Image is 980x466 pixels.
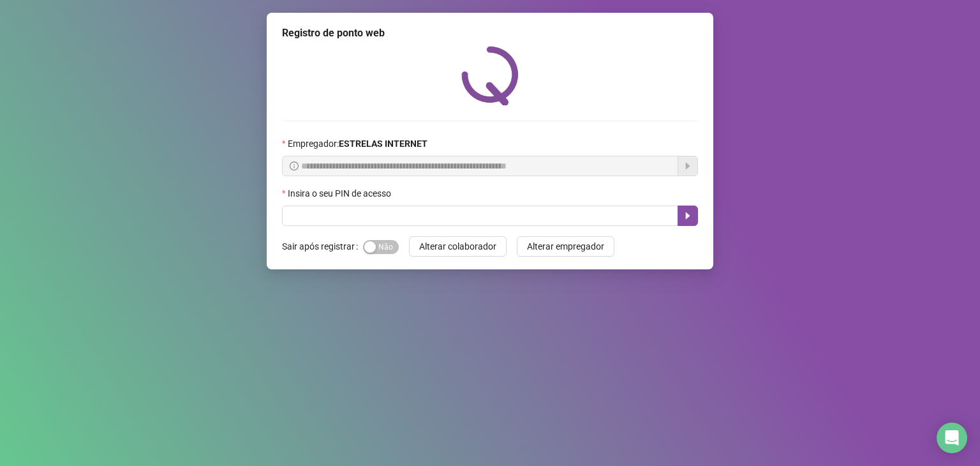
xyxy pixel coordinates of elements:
[339,139,427,149] strong: ESTRELAS INTERNET
[282,186,399,200] label: Insira o seu PIN de acesso
[282,26,698,41] div: Registro de ponto web
[419,239,496,253] span: Alterar colaborador
[683,211,693,221] span: caret-right
[409,236,507,257] button: Alterar colaborador
[290,162,299,170] span: info-circle
[288,137,427,151] span: Empregador :
[527,239,604,253] span: Alterar empregador
[517,236,614,257] button: Alterar empregador
[937,423,967,453] div: Open Intercom Messenger
[282,236,363,257] label: Sair após registrar
[461,46,519,105] img: QRPoint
